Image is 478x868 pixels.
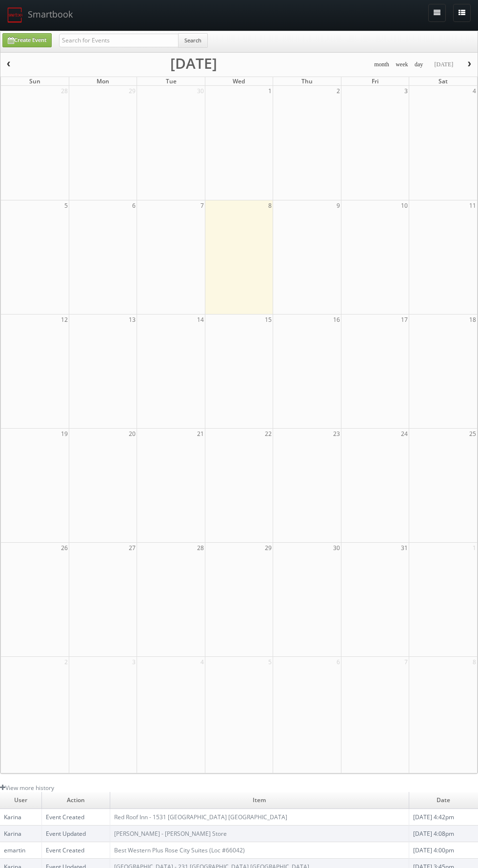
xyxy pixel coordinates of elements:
[409,809,478,825] td: [DATE] 4:42pm
[29,77,40,85] span: Sun
[63,657,69,667] span: 2
[60,315,69,325] span: 12
[97,77,109,85] span: Mon
[7,7,23,23] img: smartbook-logo.png
[131,200,137,211] span: 6
[41,842,110,858] td: Event Created
[128,429,137,439] span: 20
[468,429,477,439] span: 25
[336,200,341,211] span: 9
[233,77,245,85] span: Wed
[114,813,287,821] a: Red Roof Inn - 1531 [GEOGRAPHIC_DATA] [GEOGRAPHIC_DATA]
[264,315,273,325] span: 15
[336,657,341,667] span: 6
[392,59,412,71] button: week
[41,825,110,842] td: Event Updated
[166,77,177,85] span: Tue
[468,200,477,211] span: 11
[301,77,313,85] span: Thu
[131,657,137,667] span: 3
[63,200,69,211] span: 5
[468,315,477,325] span: 18
[438,77,448,85] span: Sat
[371,59,393,71] button: month
[332,315,341,325] span: 16
[264,429,273,439] span: 22
[372,77,378,85] span: Fri
[264,543,273,553] span: 29
[431,59,457,71] button: [DATE]
[267,657,273,667] span: 5
[110,792,409,809] td: Item
[196,429,205,439] span: 21
[60,429,69,439] span: 19
[472,657,477,667] span: 8
[128,543,137,553] span: 27
[196,315,205,325] span: 14
[400,429,409,439] span: 24
[178,33,208,48] button: Search
[41,792,110,809] td: Action
[332,429,341,439] span: 23
[409,842,478,858] td: [DATE] 4:00pm
[2,33,52,47] a: Create Event
[60,86,69,96] span: 28
[403,657,409,667] span: 7
[332,543,341,553] span: 30
[114,829,227,838] a: [PERSON_NAME] - [PERSON_NAME] Store
[114,846,245,854] a: Best Western Plus Rose City Suites (Loc #66042)
[400,200,409,211] span: 10
[409,825,478,842] td: [DATE] 4:08pm
[59,34,179,47] input: Search for Events
[199,657,205,667] span: 4
[128,86,137,96] span: 29
[400,543,409,553] span: 31
[170,59,217,68] h2: [DATE]
[472,86,477,96] span: 4
[196,543,205,553] span: 28
[128,315,137,325] span: 13
[60,543,69,553] span: 26
[267,86,273,96] span: 1
[196,86,205,96] span: 30
[267,200,273,211] span: 8
[403,86,409,96] span: 3
[336,86,341,96] span: 2
[400,315,409,325] span: 17
[409,792,478,809] td: Date
[41,809,110,825] td: Event Created
[199,200,205,211] span: 7
[411,59,427,71] button: day
[472,543,477,553] span: 1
